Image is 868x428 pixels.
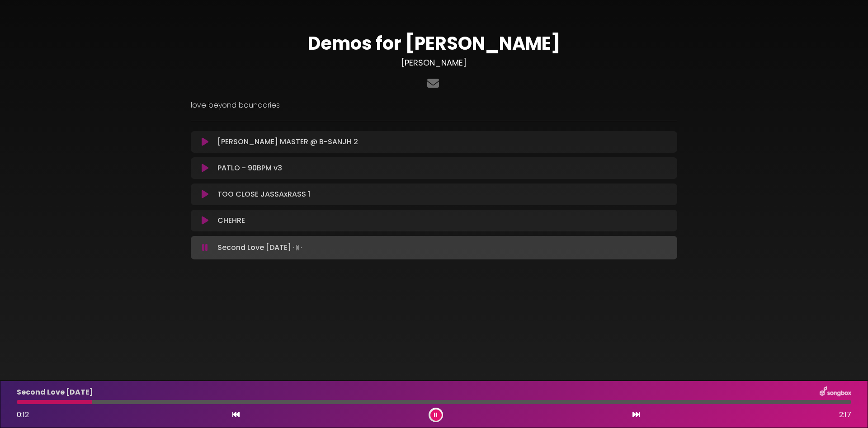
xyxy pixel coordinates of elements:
img: waveform4.gif [291,241,304,254]
p: TOO CLOSE JASSAxRASS 1 [217,189,310,200]
p: love beyond boundaries [191,100,677,111]
p: PATLO - 90BPM v3 [217,163,282,174]
p: [PERSON_NAME] MASTER @ B-SANJH 2 [217,136,358,147]
p: Second Love [DATE] [217,241,304,254]
p: CHEHRE [217,215,245,226]
h3: [PERSON_NAME] [191,58,677,68]
h1: Demos for [PERSON_NAME] [191,33,677,54]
